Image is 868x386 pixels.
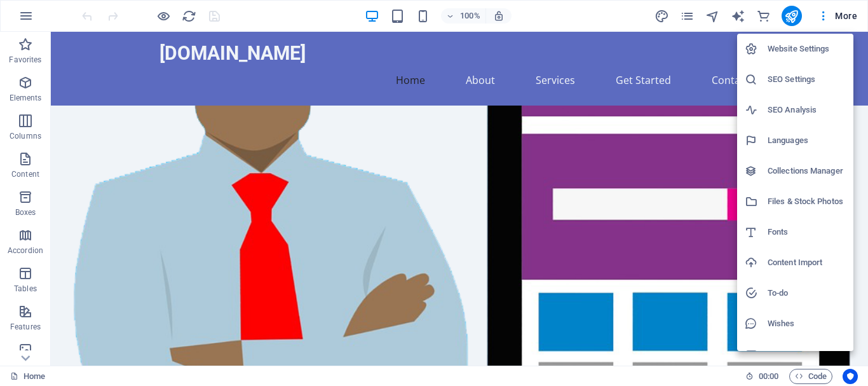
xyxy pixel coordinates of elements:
h6: Files & Stock Photos [768,194,846,209]
h6: SEO Settings [768,72,846,87]
h6: SEO Analysis [768,102,846,118]
h6: Website Settings [768,41,846,57]
h6: To-do [768,286,846,301]
h6: Languages [768,133,846,148]
h6: Fonts [768,224,846,240]
h6: Data [768,347,846,362]
h6: Collections Manager [768,163,846,179]
h6: Content Import [768,255,846,270]
h6: Wishes [768,316,846,331]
